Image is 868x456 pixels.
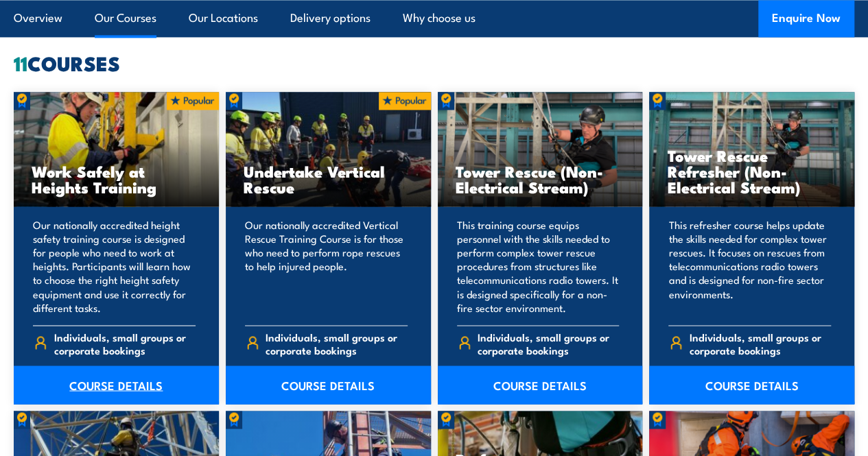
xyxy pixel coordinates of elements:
[456,163,625,195] h3: Tower Rescue (Non-Electrical Stream)
[32,163,201,195] h3: Work Safely at Heights Training
[690,330,831,356] span: Individuals, small groups or corporate bookings
[14,47,27,78] strong: 11
[14,53,854,72] h2: COURSES
[54,330,196,356] span: Individuals, small groups or corporate bookings
[438,365,643,404] a: COURSE DETAILS
[244,163,413,195] h3: Undertake Vertical Rescue
[266,330,407,356] span: Individuals, small groups or corporate bookings
[33,218,196,314] p: Our nationally accredited height safety training course is designed for people who need to work a...
[457,218,620,314] p: This training course equips personnel with the skills needed to perform complex tower rescue proc...
[668,218,831,314] p: This refresher course helps update the skills needed for complex tower rescues. It focuses on res...
[649,365,854,404] a: COURSE DETAILS
[478,330,619,356] span: Individuals, small groups or corporate bookings
[226,365,431,404] a: COURSE DETAILS
[14,365,219,404] a: COURSE DETAILS
[245,218,408,314] p: Our nationally accredited Vertical Rescue Training Course is for those who need to perform rope r...
[667,147,836,195] h3: Tower Rescue Refresher (Non-Electrical Stream)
